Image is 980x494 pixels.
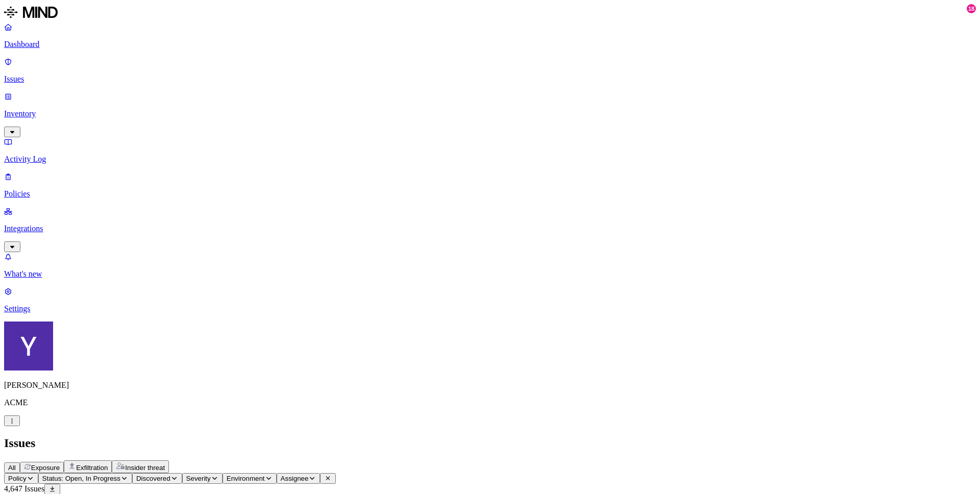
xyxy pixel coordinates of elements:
[281,475,309,482] span: Assignee
[4,484,44,493] span: 4,647 Issues
[31,464,60,472] span: Exposure
[4,4,58,20] img: MIND
[4,322,53,370] img: Yana Orhov
[4,398,976,407] p: ACME
[4,109,976,118] p: Inventory
[42,475,120,482] span: Status: Open, In Progress
[4,155,976,164] p: Activity Log
[4,189,976,199] p: Policies
[76,464,108,472] span: Exfiltration
[4,436,976,450] h2: Issues
[4,269,976,279] p: What's new
[967,4,976,13] div: 18
[125,464,165,472] span: Insider threat
[4,75,976,84] p: Issues
[186,475,211,482] span: Severity
[227,475,265,482] span: Environment
[8,464,16,472] span: All
[4,40,976,49] p: Dashboard
[4,304,976,313] p: Settings
[136,475,170,482] span: Discovered
[8,475,27,482] span: Policy
[4,224,976,233] p: Integrations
